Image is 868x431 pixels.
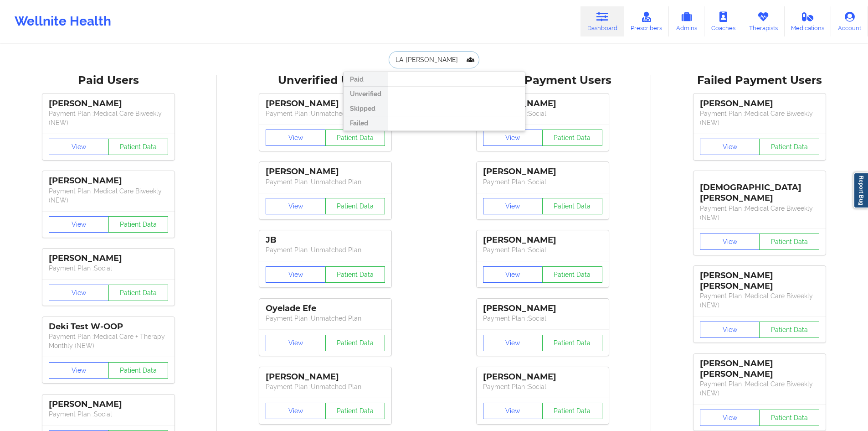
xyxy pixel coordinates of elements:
[49,362,109,379] button: View
[483,245,602,254] p: Payment Plan : Social
[657,73,862,88] div: Failed Payment Users
[266,109,385,118] p: Payment Plan : Unmatched Plan
[49,139,109,155] button: View
[266,335,326,351] button: View
[483,314,602,323] p: Payment Plan : Social
[266,245,385,254] p: Payment Plan : Unmatched Plan
[325,266,385,283] button: Patient Data
[483,109,602,118] p: Payment Plan : Social
[700,139,760,155] button: View
[542,198,602,214] button: Patient Data
[441,73,645,88] div: Skipped Payment Users
[266,266,326,283] button: View
[700,410,760,426] button: View
[700,379,819,398] p: Payment Plan : Medical Care Biweekly (NEW)
[266,314,385,323] p: Payment Plan : Unmatched Plan
[759,410,819,426] button: Patient Data
[108,139,169,155] button: Patient Data
[108,285,169,301] button: Patient Data
[49,176,168,186] div: [PERSON_NAME]
[580,6,624,36] a: Dashboard
[483,166,602,177] div: [PERSON_NAME]
[266,235,385,245] div: JB
[266,198,326,214] button: View
[49,253,168,264] div: [PERSON_NAME]
[266,303,385,314] div: Oyelade Efe
[853,172,868,208] a: Report Bug
[325,403,385,419] button: Patient Data
[483,130,543,146] button: View
[483,177,602,187] p: Payment Plan : Social
[483,372,602,382] div: [PERSON_NAME]
[483,335,543,351] button: View
[49,109,168,127] p: Payment Plan : Medical Care Biweekly (NEW)
[344,101,388,116] div: Skipped
[344,116,388,131] div: Failed
[542,266,602,283] button: Patient Data
[624,6,669,36] a: Prescribers
[542,335,602,351] button: Patient Data
[759,234,819,250] button: Patient Data
[344,72,388,87] div: Paid
[266,372,385,382] div: [PERSON_NAME]
[700,358,819,379] div: [PERSON_NAME] [PERSON_NAME]
[108,216,169,233] button: Patient Data
[49,187,168,205] p: Payment Plan : Medical Care Biweekly (NEW)
[483,382,602,391] p: Payment Plan : Social
[483,303,602,314] div: [PERSON_NAME]
[831,6,868,36] a: Account
[669,6,704,36] a: Admins
[542,403,602,419] button: Patient Data
[325,130,385,146] button: Patient Data
[266,177,385,187] p: Payment Plan : Unmatched Plan
[266,166,385,177] div: [PERSON_NAME]
[742,6,785,36] a: Therapists
[700,109,819,127] p: Payment Plan : Medical Care Biweekly (NEW)
[108,362,169,379] button: Patient Data
[700,204,819,222] p: Payment Plan : Medical Care Biweekly (NEW)
[49,216,109,233] button: View
[700,270,819,291] div: [PERSON_NAME] [PERSON_NAME]
[344,87,388,101] div: Unverified
[700,99,819,109] div: [PERSON_NAME]
[49,285,109,301] button: View
[542,130,602,146] button: Patient Data
[759,139,819,155] button: Patient Data
[325,335,385,351] button: Patient Data
[49,332,168,350] p: Payment Plan : Medical Care + Therapy Monthly (NEW)
[223,73,427,88] div: Unverified Users
[483,198,543,214] button: View
[49,399,168,410] div: [PERSON_NAME]
[49,410,168,419] p: Payment Plan : Social
[704,6,742,36] a: Coaches
[49,264,168,273] p: Payment Plan : Social
[700,176,819,203] div: [DEMOGRAPHIC_DATA][PERSON_NAME]
[785,6,832,36] a: Medications
[483,235,602,245] div: [PERSON_NAME]
[266,130,326,146] button: View
[700,234,760,250] button: View
[483,403,543,419] button: View
[700,291,819,310] p: Payment Plan : Medical Care Biweekly (NEW)
[700,322,760,338] button: View
[266,403,326,419] button: View
[49,99,168,109] div: [PERSON_NAME]
[6,73,211,88] div: Paid Users
[266,99,385,109] div: [PERSON_NAME]
[759,322,819,338] button: Patient Data
[483,266,543,283] button: View
[266,382,385,391] p: Payment Plan : Unmatched Plan
[483,99,602,109] div: [PERSON_NAME]
[49,322,168,332] div: Deki Test W-OOP
[325,198,385,214] button: Patient Data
